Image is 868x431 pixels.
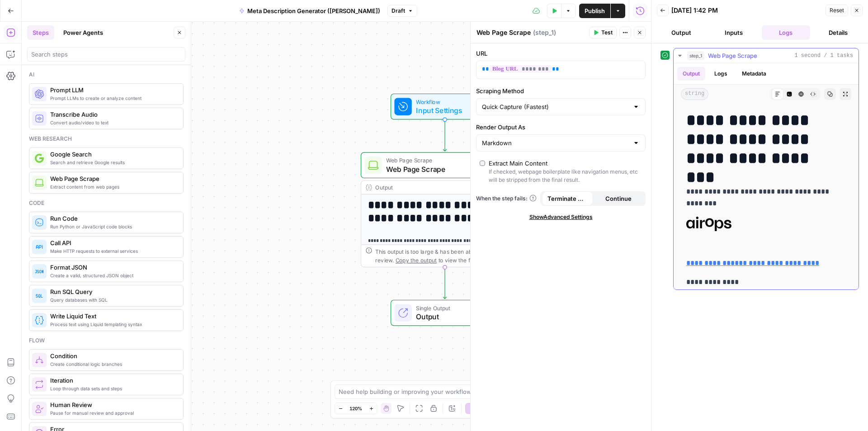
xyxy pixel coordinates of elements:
div: Ai [29,71,184,79]
input: Markdown [482,138,629,147]
span: Process text using Liquid templating syntax [50,321,176,328]
span: Pause for manual review and approval [50,409,176,417]
span: Run Python or JavaScript code blocks [50,223,176,230]
textarea: Web Page Scrape [476,28,531,37]
span: Continue [605,194,632,203]
span: Test [601,28,613,37]
button: Inputs [709,25,758,40]
button: Power Agents [58,25,108,40]
div: Web research [29,135,184,143]
span: Search and retrieve Google results [50,159,176,166]
label: URL [476,49,646,58]
div: Extract Main Content [489,159,547,168]
button: Continue [593,191,644,206]
span: Convert audio/video to text [50,119,176,126]
span: Terminate Workflow [547,194,588,203]
span: Web Page Scrape [50,174,176,183]
span: Prompt LLMs to create or analyze content [50,95,176,102]
span: Meta Description Generator ([PERSON_NAME]) [247,6,380,15]
span: Publish [585,6,605,15]
button: Details [814,25,863,40]
a: When the step fails: [476,194,537,203]
button: Reset [826,5,848,16]
button: Logs [709,67,733,81]
div: If checked, webpage boilerplate like navigation menus, etc will be stripped from the final result. [489,168,642,184]
span: Output [416,311,476,322]
span: Create conditional logic branches [50,360,176,368]
g: Edge from step_1 to end [443,267,446,299]
span: Copy the output [396,257,437,263]
button: Test [589,27,617,38]
button: Draft [387,5,417,17]
span: Show Advanced Settings [529,213,593,221]
div: Single OutputOutputEnd [361,300,529,326]
div: 1 second / 1 tasks [674,63,859,289]
button: Publish [579,4,610,18]
div: Flow [29,336,184,345]
span: Call API [50,238,176,247]
input: Quick Capture (Fastest) [482,102,629,111]
span: Reset [830,6,844,14]
span: Google Search [50,150,176,159]
span: Extract content from web pages [50,183,176,190]
button: 1 second / 1 tasks [674,48,859,63]
span: Prompt LLM [50,85,176,95]
span: Single Output [416,303,476,312]
span: 1 second / 1 tasks [794,52,853,60]
span: Input Settings [416,105,470,116]
span: Write Liquid Text [50,312,176,321]
input: Search steps [31,50,181,59]
span: 120% [349,405,362,412]
span: Run Code [50,214,176,223]
button: Logs [762,25,811,40]
span: Transcribe Audio [50,110,176,119]
label: Render Output As [476,123,646,132]
span: Draft [392,7,405,15]
span: Make HTTP requests to external services [50,247,176,255]
span: Condition [50,351,176,360]
span: Iteration [50,376,176,385]
span: Run SQL Query [50,287,176,296]
span: Workflow [416,97,470,106]
label: Scraping Method [476,86,646,95]
span: ( step_1 ) [533,28,556,37]
div: This output is too large & has been abbreviated for review. to view the full content. [375,247,524,265]
div: Output [375,183,499,192]
div: WorkflowInput SettingsInputs [361,94,529,120]
span: step_1 [687,51,704,60]
button: Steps [27,25,54,40]
button: Metadata [736,67,772,81]
span: Loop through data sets and steps [50,385,176,392]
span: string [681,88,708,100]
span: Human Review [50,400,176,409]
input: Extract Main ContentIf checked, webpage boilerplate like navigation menus, etc will be stripped f... [480,161,485,166]
span: Format JSON [50,263,176,272]
span: Web Page Scrape [386,156,500,165]
span: Web Page Scrape [386,164,500,175]
button: Output [657,25,706,40]
button: Meta Description Generator ([PERSON_NAME]) [234,4,386,18]
span: Create a valid, structured JSON object [50,272,176,279]
div: Code [29,199,184,207]
g: Edge from start to step_1 [443,120,446,152]
button: Output [677,67,705,81]
span: Web Page Scrape [708,51,757,60]
span: Query databases with SQL [50,296,176,303]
